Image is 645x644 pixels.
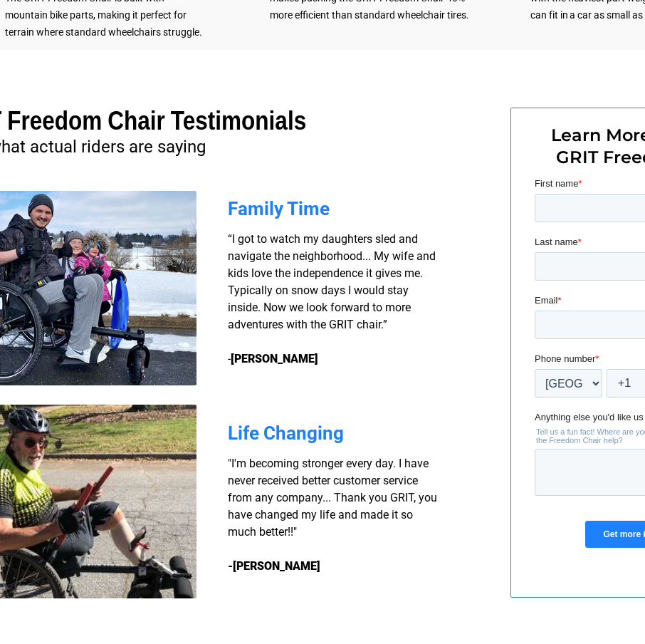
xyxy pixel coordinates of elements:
strong: -[PERSON_NAME] [228,559,320,573]
strong: [PERSON_NAME] [231,352,318,365]
span: Life Changing [228,422,344,444]
span: "I'm becoming stronger every day. I have never received better customer service from any company.... [228,457,437,539]
input: Get more information [51,344,173,371]
span: “I got to watch my daughters sled and navigate the neighborhood... My wife and kids love the inde... [228,232,436,365]
span: Family Time [228,198,330,219]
